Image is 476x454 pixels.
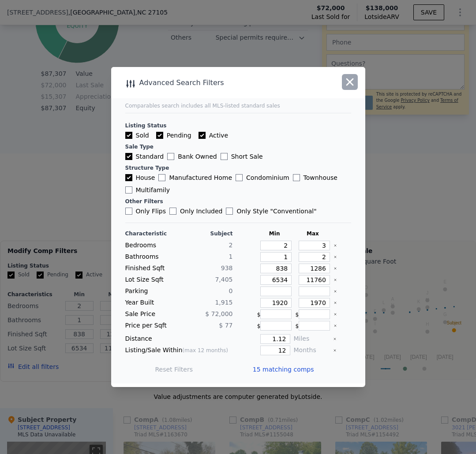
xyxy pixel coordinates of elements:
[257,321,292,331] div: $
[257,230,292,237] div: Min
[296,230,330,237] div: Max
[125,287,177,296] div: Parking
[125,122,351,129] div: Listing Status
[125,298,177,308] div: Year Built
[229,242,233,249] span: 2
[125,186,170,194] label: Multifamily
[111,77,315,89] div: Advanced Search Filters
[182,347,228,354] span: (max 12 months)
[333,337,337,341] button: Clear
[125,186,132,194] input: Multifamily
[125,152,164,161] label: Standard
[155,365,193,374] button: Reset
[257,309,292,319] div: $
[125,264,177,273] div: Finished Sqft
[221,264,233,272] span: 938
[125,198,351,205] div: Other Filters
[226,207,316,216] label: Only Style " Conventional "
[236,174,243,181] input: Condominium
[158,174,165,181] input: Manufactured Home
[334,290,337,293] button: Clear
[125,143,351,150] div: Sale Type
[226,208,233,215] input: Only Style "Conventional"
[296,309,330,319] div: $
[294,346,330,355] div: Months
[199,132,206,139] input: Active
[125,334,233,344] div: Distance
[334,324,337,327] button: Clear
[125,230,177,237] div: Characteristic
[229,253,233,260] span: 1
[125,153,132,160] input: Standard
[199,131,228,140] label: Active
[167,152,217,161] label: Bank Owned
[158,173,232,182] label: Manufactured Home
[169,208,176,215] input: Only Included
[125,321,177,331] div: Price per Sqft
[221,152,263,161] label: Short Sale
[125,346,233,355] div: Listing/Sale Within
[334,255,337,259] button: Clear
[334,301,337,305] button: Clear
[334,313,337,316] button: Clear
[125,173,155,182] label: House
[236,173,289,182] label: Condominium
[215,299,232,306] span: 1,915
[125,131,149,140] label: Sold
[125,208,132,215] input: Only Flips
[125,132,132,139] input: Sold
[125,275,177,285] div: Lot Size Sqft
[334,244,337,247] button: Clear
[293,173,337,182] label: Townhouse
[181,230,233,237] div: Subject
[125,164,351,171] div: Structure Type
[125,241,177,250] div: Bedrooms
[229,287,233,294] span: 0
[205,310,232,317] span: $ 72,000
[294,334,330,344] div: Miles
[333,349,337,352] button: Clear
[219,322,232,329] span: $ 77
[221,153,228,160] input: Short Sale
[125,309,177,319] div: Sale Price
[253,365,314,374] span: 15 matching comps
[125,102,351,109] div: Comparables search includes all MLS-listed standard sales
[125,174,132,181] input: House
[156,131,191,140] label: Pending
[334,278,337,282] button: Clear
[293,174,300,181] input: Townhouse
[215,276,232,283] span: 7,405
[156,132,163,139] input: Pending
[125,252,177,262] div: Bathrooms
[296,321,330,331] div: $
[169,207,222,216] label: Only Included
[167,153,174,160] input: Bank Owned
[125,207,166,216] label: Only Flips
[334,267,337,270] button: Clear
